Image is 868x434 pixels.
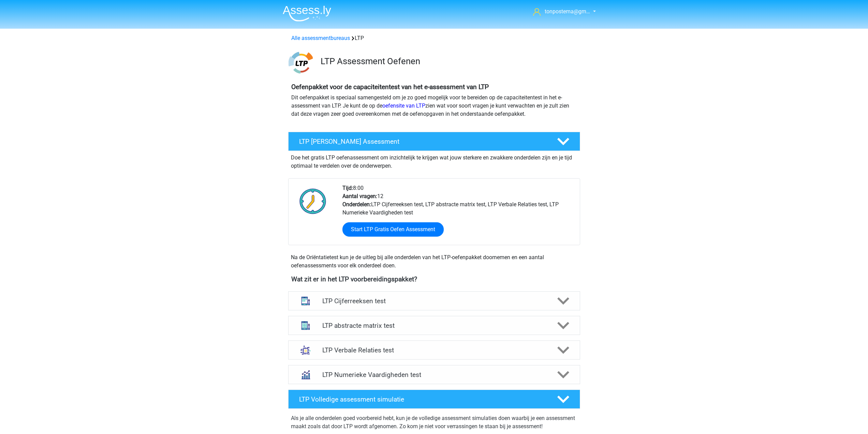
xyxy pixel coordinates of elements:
[322,322,546,330] h4: LTP abstracte matrix test
[342,193,377,199] b: Aantal vragen:
[285,132,583,151] a: LTP [PERSON_NAME] Assessment
[285,390,583,409] a: LTP Volledige assessment simulatie
[322,297,546,305] h4: LTP Cijferreeksen test
[291,94,577,118] p: Dit oefenpakket is speciaal samengesteld om je zo goed mogelijk voor te bereiden op de capaciteit...
[297,366,314,383] img: numeriek redeneren
[322,371,546,379] h4: LTP Numerieke Vaardigheden test
[291,35,350,41] a: Alle assessmentbureaus
[297,341,314,359] img: analogieen
[289,34,580,42] div: LTP
[283,5,331,22] img: Assessly
[342,222,444,237] a: Start LTP Gratis Oefen Assessment
[288,253,580,270] div: Na de Oriëntatietest kun je de uitleg bij alle onderdelen van het LTP-oefenpakket doornemen en ee...
[299,138,546,145] h4: LTP [PERSON_NAME] Assessment
[297,317,314,334] img: abstracte matrices
[337,184,579,245] div: 8:00 12 LTP Cijferreeksen test, LTP abstracte matrix test, LTP Verbale Relaties test, LTP Numerie...
[382,102,425,109] a: oefensite van LTP
[285,291,583,310] a: cijferreeksen LTP Cijferreeksen test
[342,201,371,208] b: Onderdelen:
[291,414,577,433] div: Als je alle onderdelen goed voorbereid hebt, kun je de volledige assessment simulaties doen waarb...
[530,8,591,16] a: tonpostema@gm…
[297,292,314,310] img: cijferreeksen
[285,316,583,335] a: abstracte matrices LTP abstracte matrix test
[299,395,546,403] h4: LTP Volledige assessment simulatie
[545,8,590,15] span: tonpostema@gm…
[342,185,353,191] b: Tijd:
[296,184,330,218] img: Klok
[289,51,313,75] img: ltp.png
[285,340,583,360] a: analogieen LTP Verbale Relaties test
[291,275,577,283] h4: Wat zit er in het LTP voorbereidingspakket?
[291,83,489,91] b: Oefenpakket voor de capaciteitentest van het e-assessment van LTP
[321,56,575,67] h3: LTP Assessment Oefenen
[285,365,583,384] a: numeriek redeneren LTP Numerieke Vaardigheden test
[288,151,580,170] div: Doe het gratis LTP oefenassessment om inzichtelijk te krijgen wat jouw sterkere en zwakkere onder...
[322,346,546,354] h4: LTP Verbale Relaties test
